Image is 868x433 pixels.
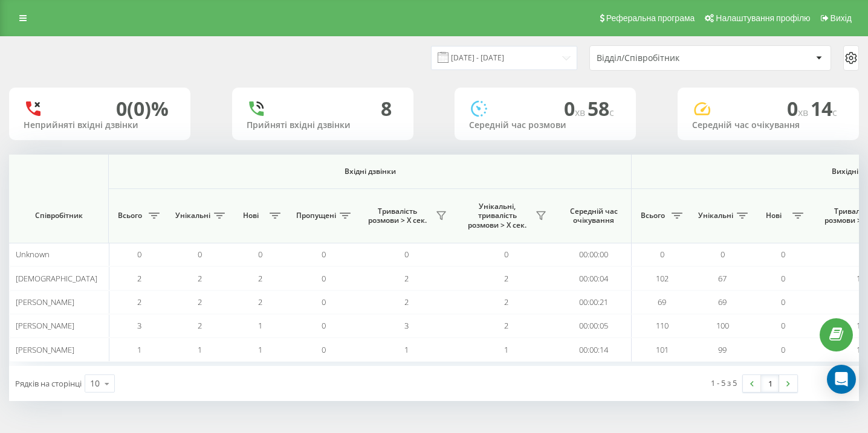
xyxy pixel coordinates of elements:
[606,13,695,23] span: Реферальна програма
[638,211,668,220] span: Всього
[716,320,729,331] span: 100
[565,207,622,225] span: Середній час очікування
[504,344,508,355] span: 1
[721,249,725,260] span: 0
[258,320,262,331] span: 1
[16,320,74,331] span: [PERSON_NAME]
[137,320,141,331] span: 3
[504,273,508,284] span: 2
[404,249,409,260] span: 0
[504,249,508,260] span: 0
[781,344,785,355] span: 0
[16,249,50,260] span: Unknown
[404,320,409,331] span: 3
[140,167,600,176] span: Вхідні дзвінки
[381,97,392,120] div: 8
[16,344,74,355] span: [PERSON_NAME]
[575,106,588,119] span: хв
[247,120,399,130] div: Прийняті вхідні дзвінки
[198,273,202,284] span: 2
[811,95,837,121] span: 14
[660,249,664,260] span: 0
[597,53,741,63] div: Відділ/Співробітник
[116,97,169,120] div: 0 (0)%
[504,297,508,307] span: 2
[322,297,326,307] span: 0
[198,320,202,331] span: 2
[258,344,262,355] span: 1
[90,377,100,390] div: 10
[198,344,202,355] span: 1
[404,273,409,284] span: 2
[656,320,669,331] span: 110
[258,249,262,260] span: 0
[16,273,97,284] span: [DEMOGRAPHIC_DATA]
[258,273,262,284] span: 2
[137,297,141,307] span: 2
[24,120,176,130] div: Неприйняті вхідні дзвінки
[556,266,632,290] td: 00:00:04
[322,344,326,355] span: 0
[781,273,785,284] span: 0
[504,320,508,331] span: 2
[718,273,727,284] span: 67
[16,297,74,307] span: [PERSON_NAME]
[692,120,844,130] div: Середній час очікування
[404,297,409,307] span: 2
[609,106,614,119] span: c
[658,297,666,307] span: 69
[759,211,789,220] span: Нові
[296,211,336,220] span: Пропущені
[322,249,326,260] span: 0
[175,211,210,220] span: Унікальні
[462,202,532,230] span: Унікальні, тривалість розмови > Х сек.
[236,211,266,220] span: Нові
[656,273,669,284] span: 102
[556,338,632,361] td: 00:00:14
[564,95,588,121] span: 0
[831,13,852,23] span: Вихід
[716,13,810,23] span: Налаштування профілю
[19,211,98,220] span: Співробітник
[322,320,326,331] span: 0
[137,344,141,355] span: 1
[832,106,837,119] span: c
[588,95,614,121] span: 58
[556,290,632,314] td: 00:00:21
[363,207,432,225] span: Тривалість розмови > Х сек.
[322,273,326,284] span: 0
[787,95,811,121] span: 0
[137,249,141,260] span: 0
[556,314,632,338] td: 00:00:05
[859,297,867,307] span: 69
[198,249,202,260] span: 0
[781,249,785,260] span: 0
[827,365,856,394] div: Open Intercom Messenger
[137,273,141,284] span: 2
[404,344,409,355] span: 1
[781,297,785,307] span: 0
[556,243,632,266] td: 00:00:00
[15,378,82,389] span: Рядків на сторінці
[798,106,811,119] span: хв
[656,344,669,355] span: 101
[718,297,727,307] span: 69
[698,211,733,220] span: Унікальні
[198,297,202,307] span: 2
[761,375,779,392] a: 1
[711,377,737,389] div: 1 - 5 з 5
[258,297,262,307] span: 2
[781,320,785,331] span: 0
[469,120,621,130] div: Середній час розмови
[115,211,145,220] span: Всього
[718,344,727,355] span: 99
